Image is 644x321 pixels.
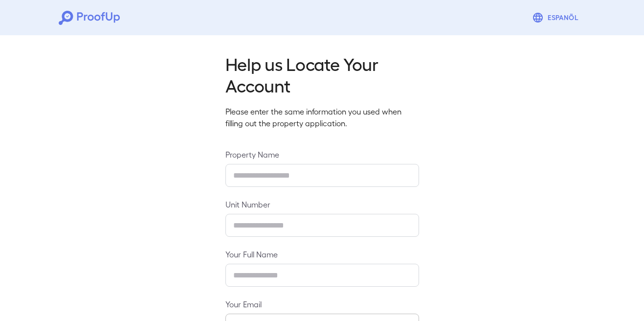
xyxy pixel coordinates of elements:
label: Unit Number [225,199,419,210]
label: Your Full Name [225,249,419,260]
label: Property Name [225,149,419,160]
h2: Help us Locate Your Account [225,53,419,96]
p: Please enter the same information you used when filling out the property application. [225,106,419,129]
button: Espanõl [528,8,585,27]
label: Your Email [225,298,419,310]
